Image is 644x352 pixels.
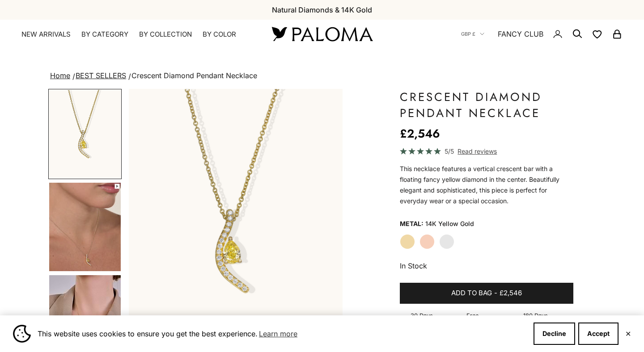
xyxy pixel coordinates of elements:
[38,327,526,340] span: This website uses cookies to ensure you get the best experience.
[500,288,522,299] span: £2,546
[50,71,70,80] a: Home
[461,30,484,38] button: GBP £
[49,183,121,271] img: #YellowGold #RoseGold #WhiteGold
[203,30,236,39] summary: By Color
[258,327,299,340] a: Learn more
[458,146,497,156] span: Read reviews
[466,311,504,330] p: Free Shipping
[498,28,543,40] a: FANCY CLUB
[400,260,573,272] p: In Stock
[523,311,573,330] p: 180 Days Warranty
[48,182,122,272] button: Go to item 4
[21,30,71,39] a: NEW ARRIVALS
[21,30,250,39] nav: Primary navigation
[445,146,454,156] span: 5/5
[461,20,623,48] nav: Secondary navigation
[272,4,372,16] p: Natural Diamonds & 14K Gold
[76,71,126,80] a: BEST SELLERS
[48,89,122,179] button: Go to item 1
[400,125,440,142] sale-price: £2,546
[451,288,492,299] span: Add to bag
[400,89,573,121] h1: Crescent Diamond Pendant Necklace
[139,30,192,39] summary: By Collection
[400,217,424,230] legend: Metal:
[578,323,619,345] button: Accept
[534,323,575,345] button: Decline
[81,30,128,39] summary: By Category
[400,283,573,304] button: Add to bag-£2,546
[411,311,452,330] p: 30 Days Return
[49,90,121,178] img: #YellowGold
[400,163,573,206] div: This necklace features a vertical crescent bar with a floating fancy yellow diamond in the center...
[400,146,573,156] a: 5/5 Read reviews
[461,30,475,38] span: GBP £
[131,71,257,80] span: Crescent Diamond Pendant Necklace
[625,331,631,336] button: Close
[48,70,596,82] nav: breadcrumbs
[425,217,474,230] variant-option-value: 14K Yellow Gold
[13,325,31,343] img: Cookie banner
